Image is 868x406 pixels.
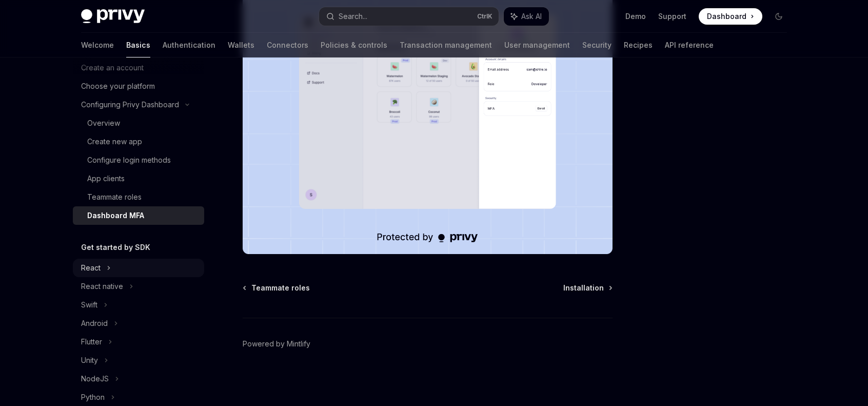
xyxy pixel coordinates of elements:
a: Powered by Mintlify [243,339,310,349]
a: Configure login methods [73,151,204,169]
button: Toggle dark mode [771,8,787,25]
div: Search... [339,10,367,23]
div: Configuring Privy Dashboard [81,99,179,111]
a: Demo [625,11,646,22]
span: Installation [563,283,604,293]
div: NodeJS [81,373,109,385]
a: App clients [73,169,204,188]
div: React [81,262,101,274]
a: Create new app [73,132,204,151]
span: Ctrl K [477,12,492,21]
div: Python [81,391,105,403]
div: Flutter [81,336,102,348]
span: Dashboard [707,11,746,22]
a: Welcome [81,33,114,57]
div: Unity [81,354,98,366]
a: Connectors [267,33,308,57]
a: Installation [563,283,611,293]
a: Choose your platform [73,77,204,95]
div: Dashboard MFA [87,209,144,222]
div: Swift [81,299,97,311]
a: Dashboard MFA [73,206,204,225]
div: Configure login methods [87,154,171,166]
img: dark logo [81,9,145,24]
a: Teammate roles [73,188,204,206]
div: App clients [87,172,125,185]
a: Authentication [163,33,215,57]
a: Security [582,33,611,57]
a: API reference [665,33,714,57]
h5: Get started by SDK [81,241,150,254]
a: User management [504,33,570,57]
a: Wallets [228,33,254,57]
a: Dashboard [699,8,762,25]
a: Overview [73,114,204,132]
button: Search...CtrlK [319,7,499,26]
a: Basics [126,33,150,57]
a: Teammate roles [244,283,310,293]
span: Teammate roles [251,283,310,293]
div: Choose your platform [81,80,155,92]
div: React native [81,280,123,293]
a: Policies & controls [321,33,387,57]
a: Recipes [624,33,653,57]
div: Create new app [87,136,142,148]
button: Ask AI [504,7,549,26]
div: Overview [87,117,120,129]
span: Ask AI [521,11,542,22]
div: Android [81,317,108,330]
a: Transaction management [400,33,492,57]
div: Teammate roles [87,191,142,203]
a: Support [658,11,686,22]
